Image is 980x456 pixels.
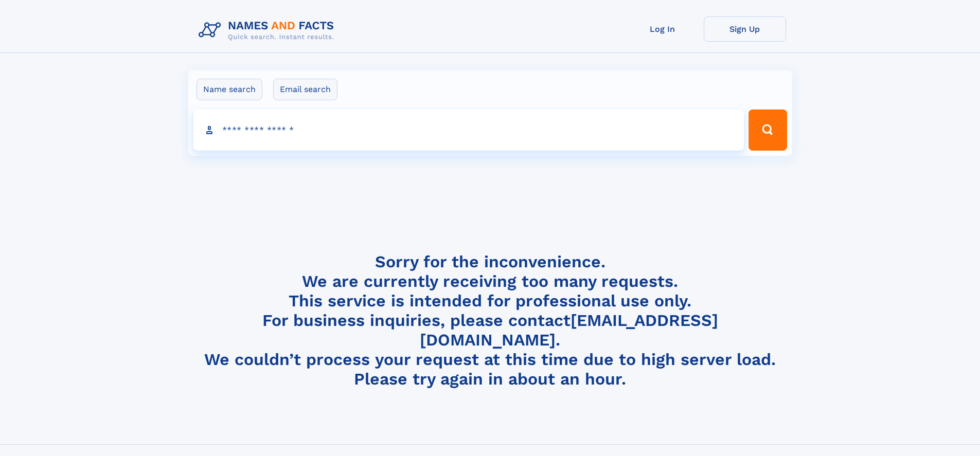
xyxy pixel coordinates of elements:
[420,311,718,350] a: [EMAIL_ADDRESS][DOMAIN_NAME]
[194,16,343,44] img: Logo Names and Facts
[193,110,744,151] input: search input
[749,110,787,151] button: Search Button
[704,16,786,42] a: Sign Up
[621,16,704,42] a: Log In
[197,79,262,100] label: Name search
[273,79,337,100] label: Email search
[194,252,786,389] h4: Sorry for the inconvenience. We are currently receiving too many requests. This service is intend...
